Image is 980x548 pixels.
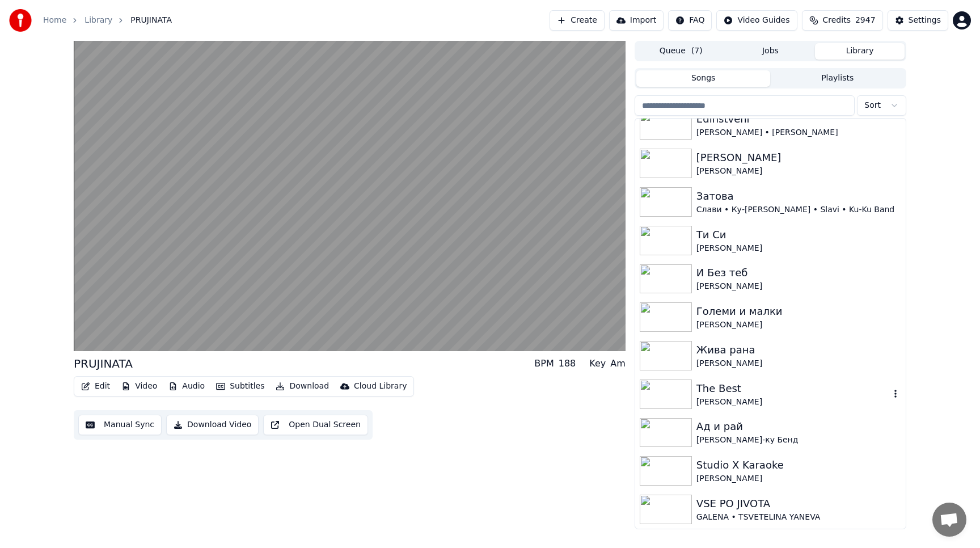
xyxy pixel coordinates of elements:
[271,378,333,394] button: Download
[534,357,554,370] div: BPM
[696,281,901,292] div: [PERSON_NAME]
[932,503,966,537] div: Отворен чат
[696,435,901,446] div: [PERSON_NAME]-ку Бенд
[696,319,901,331] div: [PERSON_NAME]
[610,357,626,370] div: Am
[815,43,905,60] button: Library
[696,457,901,473] div: Studio X Karaoke
[691,45,703,57] span: ( 7 )
[696,496,901,512] div: VSE PO JIVOTA
[696,188,901,204] div: Затова
[696,127,901,138] div: [PERSON_NAME] • [PERSON_NAME]
[9,9,32,32] img: youka
[696,204,901,216] div: Слави • Ку-[PERSON_NAME] • Slavi • Ku-Ku Band
[696,358,901,369] div: [PERSON_NAME]
[559,357,576,370] div: 188
[696,473,901,484] div: [PERSON_NAME]
[909,15,941,26] div: Settings
[550,10,605,31] button: Create
[726,43,816,60] button: Jobs
[696,419,901,435] div: Ад и рай
[164,378,209,394] button: Audio
[888,10,948,31] button: Settings
[696,111,901,127] div: Edinstveni
[696,381,890,397] div: The Best
[716,10,797,31] button: Video Guides
[130,15,172,26] span: PRUJINATA
[43,15,66,26] a: Home
[696,243,901,254] div: [PERSON_NAME]
[696,265,901,281] div: И Без теб
[696,342,901,358] div: Жива рана
[78,415,162,435] button: Manual Sync
[696,227,901,243] div: Ти Си
[696,397,890,408] div: [PERSON_NAME]
[43,15,172,26] nav: breadcrumb
[85,15,112,26] a: Library
[77,378,115,394] button: Edit
[696,512,901,523] div: GALENA • TSVETELINA YANEVA
[74,356,133,372] div: PRUJINATA
[668,10,712,31] button: FAQ
[636,43,726,60] button: Queue
[636,70,771,87] button: Songs
[855,15,876,26] span: 2947
[117,378,162,394] button: Video
[609,10,664,31] button: Import
[166,415,259,435] button: Download Video
[770,70,905,87] button: Playlists
[823,15,851,26] span: Credits
[696,303,901,319] div: Големи и малки
[354,381,407,392] div: Cloud Library
[263,415,368,435] button: Open Dual Screen
[864,100,881,111] span: Sort
[589,357,606,370] div: Key
[212,378,269,394] button: Subtitles
[696,150,901,166] div: [PERSON_NAME]
[802,10,883,31] button: Credits2947
[696,166,901,177] div: [PERSON_NAME]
